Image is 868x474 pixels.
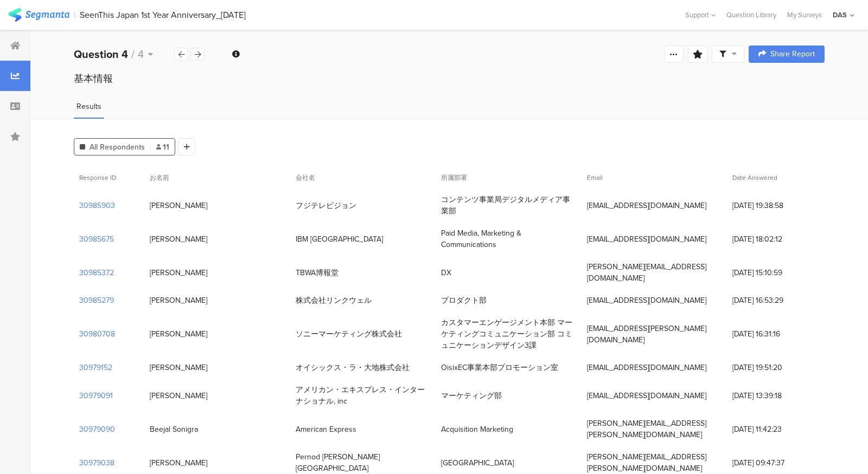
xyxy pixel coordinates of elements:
div: マーケティング部 [441,390,502,401]
div: American Express [296,424,356,435]
span: Results [76,101,101,112]
div: Paid Media, Marketing & Communications [441,228,576,250]
span: Share Report [770,50,815,58]
div: カスタマーエンゲージメント本部 マーケティングコミュニケーション部 コミュニケーションデザイン3課 [441,317,576,351]
div: [PERSON_NAME] [150,267,207,278]
div: [PERSON_NAME] [150,328,207,340]
section: 30979090 [79,424,115,435]
span: [DATE] 18:02:12 [732,233,819,245]
div: TBWA博報堂 [296,267,339,278]
div: [EMAIL_ADDRESS][PERSON_NAME][DOMAIN_NAME] [587,323,722,346]
span: Date Answered [732,173,777,183]
div: DAS [833,10,847,20]
span: [DATE] 15:10:59 [732,267,819,278]
span: [DATE] 16:31:16 [732,328,819,340]
div: [EMAIL_ADDRESS][DOMAIN_NAME] [587,295,706,306]
div: オイシックス・ラ・大地株式会社 [296,362,410,373]
div: Support [685,7,716,23]
div: アメリカン・エキスプレス・インターナショナル, inc [296,384,431,407]
span: [DATE] 09:47:37 [732,457,819,469]
div: [EMAIL_ADDRESS][DOMAIN_NAME] [587,233,706,245]
span: [DATE] 19:51:20 [732,362,819,373]
b: Question 4 [74,46,128,62]
section: 30985903 [79,200,115,211]
a: Question Library [721,10,782,20]
div: 株式会社リンクウェル [296,295,372,306]
div: OisixEC事業本部プロモーション室 [441,362,558,373]
div: IBM [GEOGRAPHIC_DATA] [296,233,383,245]
span: 会社名 [296,173,315,183]
section: 30985372 [79,267,114,278]
a: My Surveys [782,10,827,20]
div: 基本情報 [74,72,825,86]
span: お名前 [150,173,169,183]
div: [EMAIL_ADDRESS][DOMAIN_NAME] [587,200,706,211]
div: フジテレビジョン [296,200,356,211]
section: 30979152 [79,362,112,373]
span: / [131,46,135,62]
span: 所属部署 [441,173,467,183]
span: Response ID [79,173,116,183]
div: [PERSON_NAME] [150,233,207,245]
div: [PERSON_NAME] [150,362,207,373]
section: 30985279 [79,295,114,306]
div: [EMAIL_ADDRESS][DOMAIN_NAME] [587,390,706,401]
span: [DATE] 16:53:29 [732,295,819,306]
span: [DATE] 13:39:18 [732,390,819,401]
span: 11 [156,141,169,153]
div: [PERSON_NAME][EMAIL_ADDRESS][DOMAIN_NAME] [587,261,722,284]
div: プロダクト部 [441,295,487,306]
section: 30980708 [79,328,115,340]
span: Email [587,173,603,183]
div: SeenThis Japan 1st Year Anniversary_[DATE] [80,10,246,20]
span: All Respondents [90,141,145,153]
div: Acquisition Marketing [441,424,513,435]
div: [PERSON_NAME] [150,295,207,306]
div: コンテンツ事業局デジタルメディア事業部 [441,194,576,217]
section: 30979038 [79,457,114,469]
div: DX [441,267,451,278]
span: [DATE] 19:38:58 [732,200,819,211]
div: Pernod [PERSON_NAME] [GEOGRAPHIC_DATA] [296,451,431,474]
div: [PERSON_NAME] [150,457,207,469]
div: Beejal Sonigra [150,424,198,435]
div: [PERSON_NAME] [150,200,207,211]
section: 30979091 [79,390,113,401]
div: [PERSON_NAME][EMAIL_ADDRESS][PERSON_NAME][DOMAIN_NAME] [587,418,722,440]
div: ソニーマーケティング株式会社 [296,328,402,340]
div: [EMAIL_ADDRESS][DOMAIN_NAME] [587,362,706,373]
section: 30985675 [79,233,114,245]
div: [PERSON_NAME][EMAIL_ADDRESS][PERSON_NAME][DOMAIN_NAME] [587,451,722,474]
div: | [74,9,75,21]
div: [PERSON_NAME] [150,390,207,401]
img: segmanta logo [8,8,69,22]
div: [GEOGRAPHIC_DATA] [441,457,514,469]
span: 4 [138,46,144,62]
span: [DATE] 11:42:23 [732,424,819,435]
